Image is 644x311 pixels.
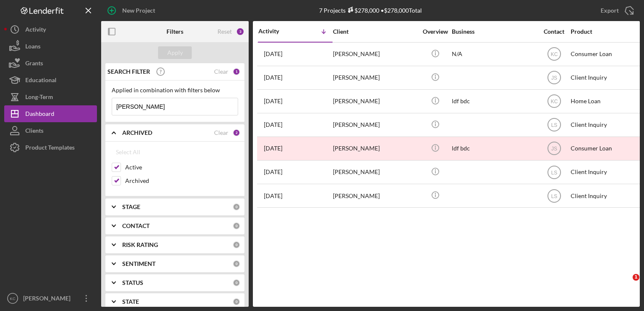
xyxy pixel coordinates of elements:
iframe: Intercom live chat [615,274,636,294]
div: 1 [233,68,240,75]
b: SEARCH FILTER [107,68,150,75]
div: 0 [233,241,240,249]
div: Loans [25,38,40,57]
text: KC [550,51,558,57]
div: Clear [214,129,228,136]
button: Grants [4,55,97,72]
div: [PERSON_NAME] [333,67,417,89]
button: Long-Term [4,88,97,105]
span: 1 [633,274,639,281]
div: Dashboard [25,105,54,124]
div: 2 [233,129,240,137]
div: Applied in combination with filters below [112,87,238,94]
text: KC [550,99,558,105]
div: ldf bdc [452,137,536,160]
b: STATUS [122,279,143,286]
div: [PERSON_NAME] [333,161,417,183]
div: Export [601,2,619,19]
button: Apply [158,46,192,59]
button: Select All [112,144,145,161]
time: 2024-10-30 16:24 [264,51,282,57]
button: Export [592,2,640,19]
div: [PERSON_NAME] [21,290,76,309]
div: Activity [25,21,46,40]
div: [PERSON_NAME] [333,185,417,207]
text: LS [551,122,557,128]
b: ARCHIVED [122,129,152,136]
label: Archived [125,177,238,185]
time: 2024-04-29 19:43 [264,193,282,199]
button: New Project [101,2,164,19]
time: 2024-10-29 19:26 [264,74,282,81]
div: [PERSON_NAME] [333,90,417,113]
div: Clear [214,68,228,75]
div: Clients [25,122,43,141]
text: KC [10,296,15,301]
div: Product Templates [25,139,75,158]
time: 2024-08-13 17:23 [264,121,282,128]
div: Contact [538,28,570,35]
div: Long-Term [25,88,53,107]
b: Filters [166,28,183,35]
text: JS [551,75,557,81]
div: Select All [116,144,140,161]
time: 2024-09-17 14:45 [264,98,282,105]
button: Dashboard [4,105,97,122]
button: Product Templates [4,139,97,156]
div: Overview [419,28,451,35]
button: Loans [4,38,97,55]
div: Reset [217,28,232,35]
div: Grants [25,55,43,74]
label: Active [125,163,238,172]
b: RISK RATING [122,241,158,248]
div: [PERSON_NAME] [333,137,417,160]
button: KC[PERSON_NAME] [4,290,97,307]
div: N/A [452,43,536,65]
div: 0 [233,222,240,230]
div: 0 [233,260,240,268]
div: 0 [233,279,240,287]
div: $278,000 [346,7,379,14]
b: STAGE [122,204,140,210]
div: Educational [25,72,56,91]
time: 2024-05-28 17:17 [264,145,282,152]
div: Client [333,28,417,35]
div: Activity [258,28,295,35]
div: Apply [167,46,183,59]
div: [PERSON_NAME] [333,43,417,65]
div: 7 Projects • $278,000 Total [319,7,422,14]
text: LS [551,193,557,199]
time: 2024-04-30 19:01 [264,169,282,175]
button: Activity [4,21,97,38]
b: CONTACT [122,223,150,229]
div: Business [452,28,536,35]
div: [PERSON_NAME] [333,114,417,136]
div: New Project [122,2,155,19]
div: 0 [233,298,240,306]
button: Educational [4,72,97,88]
b: STATE [122,298,139,305]
text: JS [551,146,557,152]
div: 3 [236,27,244,36]
b: SENTIMENT [122,260,156,267]
button: Clients [4,122,97,139]
div: ldf bdc [452,90,536,113]
div: 0 [233,203,240,211]
text: LS [551,169,557,175]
